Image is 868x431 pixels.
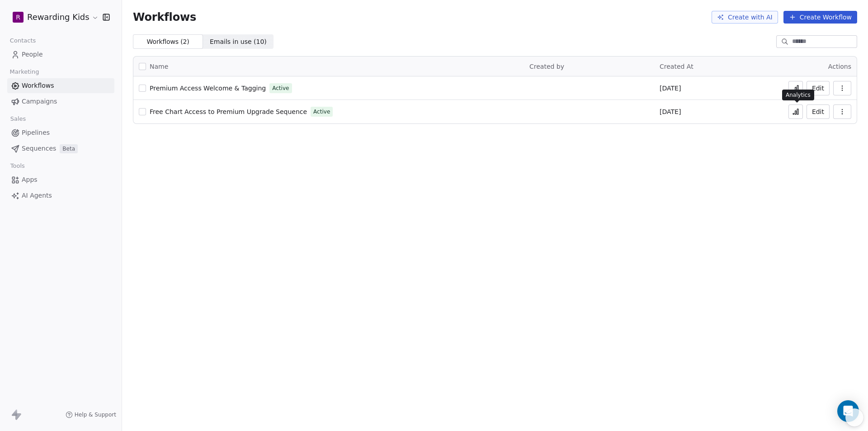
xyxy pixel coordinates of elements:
span: [DATE] [660,84,681,93]
span: Active [313,108,330,116]
button: RRewarding Kids [11,9,96,25]
span: Created At [660,63,693,70]
span: Tools [6,159,28,173]
span: Campaigns [22,97,57,106]
span: Workflows [22,81,54,90]
button: Edit [807,81,830,95]
span: Help & Support [75,411,116,418]
span: Created by [529,63,564,70]
button: Create with AI [712,11,778,24]
span: AI Agents [22,191,52,200]
a: Free Chart Access to Premium Upgrade Sequence [150,107,307,116]
div: Open Intercom Messenger [837,400,859,422]
span: People [22,50,43,59]
span: Workflows [133,11,196,24]
button: Edit [807,104,830,119]
span: Sequences [22,144,56,153]
a: People [7,47,114,62]
span: [DATE] [660,107,681,116]
span: Marketing [6,65,43,79]
span: R [16,13,20,22]
span: Sales [6,112,30,126]
a: Pipelines [7,125,114,140]
span: Free Chart Access to Premium Upgrade Sequence [150,108,307,115]
a: AI Agents [7,188,114,203]
span: Name [150,62,168,71]
button: Create Workflow [783,11,857,24]
span: Emails in use ( 10 ) [210,37,267,47]
span: Active [272,84,289,92]
a: Campaigns [7,94,114,109]
span: Beta [60,144,78,153]
a: Apps [7,172,114,187]
a: Premium Access Welcome & Tagging [150,84,266,93]
span: Contacts [6,34,40,47]
a: Help & Support [66,411,116,418]
span: Actions [828,63,851,70]
span: Pipelines [22,128,50,137]
a: Workflows [7,78,114,93]
span: Premium Access Welcome & Tagging [150,85,266,92]
p: Analytics [786,91,811,99]
span: Rewarding Kids [27,11,90,23]
span: Apps [22,175,38,185]
a: SequencesBeta [7,141,114,156]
